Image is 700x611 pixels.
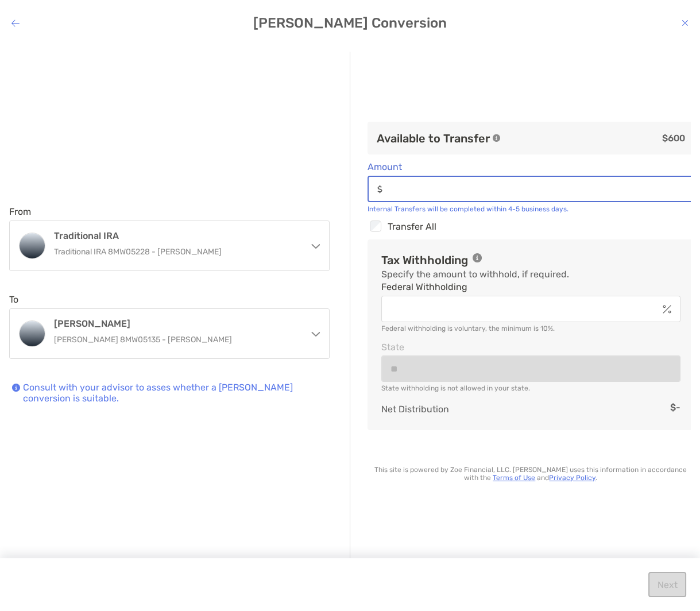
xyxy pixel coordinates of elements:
[493,474,535,482] a: Terms of Use
[381,384,530,392] span: State withholding is not allowed in your state.
[381,324,555,332] span: Federal withholding is voluntary, the minimum is 10%.
[381,253,468,267] h3: Tax Withholding
[381,281,681,292] span: Federal Withholding
[54,318,299,329] h4: [PERSON_NAME]
[54,332,299,347] p: [PERSON_NAME] 8MW05135 - [PERSON_NAME]
[473,253,482,262] img: icon tooltip
[54,245,299,259] p: Traditional IRA 8MW05228 - [PERSON_NAME]
[381,342,404,352] label: State
[23,382,330,404] p: Consult with your advisor to asses whether a [PERSON_NAME] conversion is suitable.
[382,304,659,314] input: Federal Withholdinginput icon
[549,474,595,482] a: Privacy Policy
[54,230,299,241] h4: Traditional IRA
[20,233,45,258] img: Traditional IRA
[670,402,680,416] span: $ -
[12,384,20,392] img: Icon info
[387,184,694,194] input: Amountinput icon
[381,402,449,416] p: Net Distribution
[663,305,671,314] img: input icon
[20,321,45,346] img: Roth IRA
[368,219,695,234] div: Transfer All
[368,161,695,172] span: Amount
[368,466,695,482] p: This site is powered by Zoe Financial, LLC. [PERSON_NAME] uses this information in accordance wit...
[9,294,18,305] label: To
[9,206,31,217] label: From
[381,267,569,281] p: Specify the amount to withhold, if required.
[368,205,695,213] div: Internal Transfers will be completed within 4-5 business days.
[377,185,382,194] img: input icon
[377,132,490,145] h3: Available to Transfer
[511,131,686,145] p: $600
